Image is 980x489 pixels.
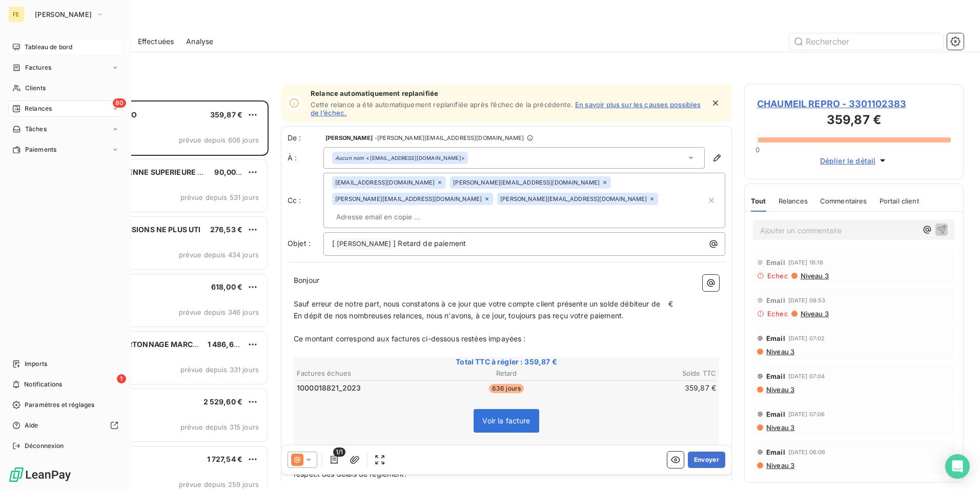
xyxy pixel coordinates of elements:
span: [DATE] 16:18 [788,259,824,266]
span: Portail client [880,197,919,205]
span: Email [766,258,785,267]
span: ] Retard de paiement [393,239,466,248]
button: Envoyer [688,452,725,468]
span: [DATE] 07:02 [788,335,825,341]
span: Echec [767,310,788,318]
span: prévue depuis 531 jours [180,193,259,201]
span: Niveau 3 [765,423,794,432]
span: Sauf erreur de notre part, nous constatons à ce jour que votre compte client présente un solde dé... [294,299,673,308]
span: IMPRIMERIE CARTONNAGE MARCOUX [72,340,209,349]
span: Tout [751,197,766,205]
span: 1/1 [333,447,345,457]
span: [DATE] 07:06 [788,411,825,417]
td: 359,87 € [577,382,717,394]
span: prévue depuis 606 jours [179,136,259,144]
span: Email [766,296,785,304]
label: Cc : [288,195,323,206]
span: Objet : [288,239,311,248]
span: Effectuées [138,36,174,47]
span: Niveau 3 [765,385,794,394]
span: Imports [25,359,47,369]
span: Factures [25,63,51,72]
span: Niveau 3 [800,310,829,318]
span: 636 jours [489,384,524,393]
span: 1 [117,374,126,383]
span: ECOLE EUROPEENNE SUPERIEURE DE [72,168,208,176]
span: Relances [779,197,808,205]
span: prévue depuis 315 jours [180,423,259,431]
span: [PERSON_NAME][EMAIL_ADDRESS][DOMAIN_NAME] [335,196,482,202]
span: Email [766,372,785,380]
span: 0 [756,146,760,154]
span: RENARD IMPRESSIONS NE PLUS UTI [72,225,201,234]
button: Déplier le détail [817,155,891,167]
span: [DATE] 08:53 [788,297,826,303]
span: Niveau 3 [765,348,794,356]
span: Paramètres et réglages [25,400,94,410]
span: Cette relance a été automatiquement replanifiée après l’échec de la précédente. [311,100,573,109]
span: prévue depuis 346 jours [179,308,259,316]
span: Analyse [186,36,213,47]
span: Tâches [25,125,47,134]
span: En dépit de nos nombreuses relances, nous n'avons, à ce jour, toujours pas reçu votre paiement. [294,311,624,320]
div: grid [49,100,269,489]
span: 276,53 € [210,225,242,234]
span: Notifications [24,380,62,389]
span: Niveau 3 [765,461,794,470]
span: prévue depuis 434 jours [179,251,259,259]
span: Voir la facture [482,416,530,425]
span: [ [332,239,335,248]
span: 359,87 € [210,110,242,119]
span: Déconnexion [25,441,64,451]
span: [PERSON_NAME] [325,135,373,141]
th: Retard [437,368,576,379]
em: Aucun nom [335,154,364,161]
span: [PERSON_NAME] [335,238,393,250]
th: Solde TTC [577,368,717,379]
span: 1 486,64 € [208,340,246,349]
label: À : [288,153,323,163]
span: 618,00 € [211,282,242,291]
span: Tableau de bord [25,43,72,52]
span: Aide [25,421,38,430]
span: Email [766,334,785,342]
div: Open Intercom Messenger [945,454,970,479]
span: 80 [113,98,126,108]
span: [EMAIL_ADDRESS][DOMAIN_NAME] [335,179,435,186]
span: Nous vous demandons de bien vouloir régulariser votre situation à réception de la présente. Nous ... [294,458,699,478]
span: 90,00 € [214,168,242,176]
span: - [PERSON_NAME][EMAIL_ADDRESS][DOMAIN_NAME] [375,135,524,141]
span: prévue depuis 259 jours [179,480,259,488]
span: Email [766,410,785,418]
span: Echec [767,272,788,280]
span: Total TTC à régler : 359,87 € [295,357,718,367]
span: 2 529,60 € [203,397,243,406]
span: [PERSON_NAME][EMAIL_ADDRESS][DOMAIN_NAME] [500,196,647,202]
input: Rechercher [789,33,943,50]
span: Relances [25,104,52,113]
span: Bonjour [294,276,319,284]
span: Niveau 3 [800,272,829,280]
span: Commentaires [820,197,867,205]
span: [PERSON_NAME][EMAIL_ADDRESS][DOMAIN_NAME] [453,179,600,186]
span: [DATE] 06:06 [788,449,826,455]
span: De : [288,133,323,143]
span: [PERSON_NAME] [35,10,92,18]
input: Adresse email en copie ... [332,209,451,225]
span: Email [766,448,785,456]
a: En savoir plus sur les causes possibles de l’échec. [311,100,701,117]
span: Ce montant correspond aux factures ci-dessous restées impayées : [294,334,526,343]
div: FE [8,6,25,23]
span: [DATE] 07:04 [788,373,825,379]
a: Aide [8,417,122,434]
h3: 359,87 € [757,111,951,131]
span: Clients [25,84,46,93]
th: Factures échues [296,368,436,379]
span: CHAUMEIL REPRO - 3301102383 [757,97,951,111]
span: Paiements [25,145,56,154]
span: 1000018821_2023 [297,383,361,393]
span: Relance automatiquement replanifiée [311,89,704,97]
span: Déplier le détail [820,155,876,166]
span: 1 727,54 € [207,455,243,463]
img: Logo LeanPay [8,466,72,483]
